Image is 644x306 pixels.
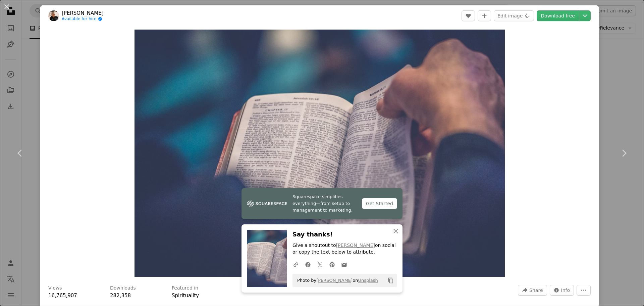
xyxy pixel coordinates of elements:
button: Choose download size [579,10,591,21]
a: Share on Twitter [314,258,326,271]
a: Share over email [338,258,350,271]
h3: Say thanks! [292,230,397,239]
div: Get Started [362,198,397,209]
a: Download free [537,10,579,21]
h3: Featured in [172,285,198,292]
a: Squarespace simplifies everything—from setup to management to marketing.Get Started [241,188,402,219]
h3: Views [48,285,62,292]
span: Info [561,285,570,295]
a: Share on Facebook [302,258,314,271]
span: Photo by on [294,275,378,286]
span: 16,765,907 [48,293,77,299]
button: Share this image [518,285,547,296]
button: Zoom in on this image [135,30,505,277]
span: Squarespace simplifies everything—from setup to management to marketing. [292,193,357,214]
button: Like [462,10,475,21]
span: 282,358 [110,293,131,299]
img: person's hand holding book page [135,30,505,277]
img: file-1747939142011-51e5cc87e3c9 [247,199,287,209]
button: More Actions [577,285,591,296]
button: Copy to clipboard [385,275,396,286]
a: Next [604,121,644,185]
button: Stats about this image [550,285,574,296]
img: Go to Rod Long's profile [48,10,59,21]
p: Give a shoutout to on social or copy the text below to attribute. [292,242,397,256]
a: [PERSON_NAME] [316,278,353,283]
a: Unsplash [358,278,378,283]
a: [PERSON_NAME] [336,243,375,248]
a: Spirituality [172,293,199,299]
button: Edit image [494,10,534,21]
h3: Downloads [110,285,136,292]
button: Add to Collection [478,10,491,21]
a: [PERSON_NAME] [62,10,104,16]
a: Available for hire [62,16,104,22]
a: Share on Pinterest [326,258,338,271]
span: Share [529,285,543,295]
